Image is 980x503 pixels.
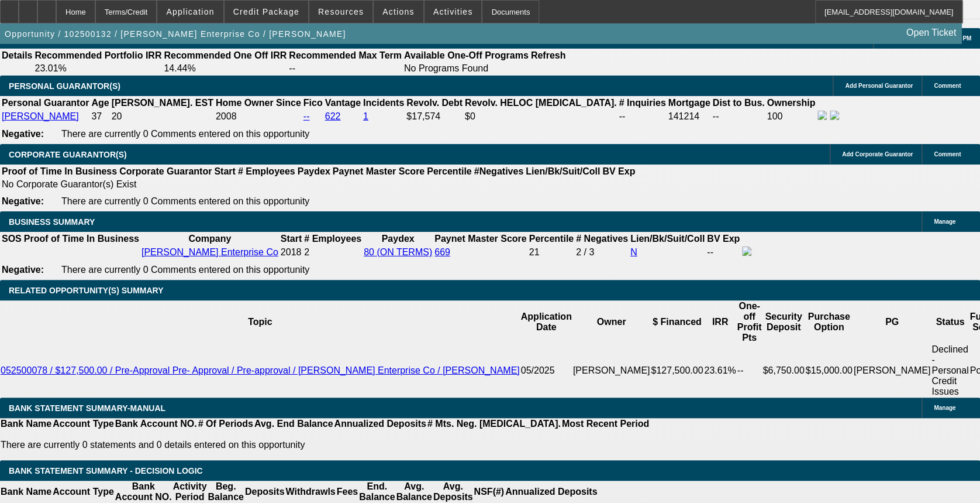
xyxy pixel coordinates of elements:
td: 100 [766,110,816,123]
td: No Corporate Guarantor(s) Exist [1,179,640,190]
b: Percentile [427,166,471,176]
a: [PERSON_NAME] Enterprise Co [142,247,278,257]
b: Revolv. Debt [406,98,463,108]
th: Security Deposit [762,300,805,344]
th: Account Type [52,481,115,503]
img: facebook-icon.png [742,247,751,256]
b: # Inquiries [619,98,665,108]
span: There are currently 0 Comments entered on this opportunity [61,196,309,206]
span: Credit Package [233,7,299,16]
b: Age [91,98,109,108]
span: Add Corporate Guarantor [842,151,913,158]
th: SOS [1,233,22,245]
b: [PERSON_NAME]. EST [112,98,213,108]
b: Paydex [298,166,330,176]
a: 80 (ON TERMS) [364,247,432,257]
td: 14.44% [163,63,287,74]
td: -- [288,63,402,74]
span: BANK STATEMENT SUMMARY-MANUAL [9,403,165,413]
span: Activities [433,7,473,16]
th: Avg. Balance [395,481,432,503]
th: Bank Account NO. [115,481,172,503]
td: 2018 [280,246,302,259]
a: -- [303,111,310,121]
b: Vantage [325,98,361,108]
td: -- [618,110,666,123]
th: Activity Period [172,481,208,503]
div: 21 [529,247,573,258]
td: 05/2025 [520,344,572,398]
th: PG [853,300,931,344]
th: Recommended Portfolio IRR [34,50,162,61]
td: $0 [464,110,617,123]
span: 2008 [216,111,237,121]
th: Withdrawls [285,481,336,503]
span: Application [166,7,214,16]
th: Status [931,300,969,344]
b: # Employees [238,166,295,176]
b: Company [188,234,231,244]
td: $15,000.00 [805,344,853,398]
th: Account Type [52,418,115,430]
a: 622 [325,111,341,121]
b: Mortgage [668,98,710,108]
th: Beg. Balance [207,481,244,503]
b: Corporate Guarantor [119,166,212,176]
th: Recommended Max Term [288,50,402,61]
span: Add Personal Guarantor [845,83,913,89]
span: CORPORATE GUARANTOR(S) [9,150,127,159]
a: 1 [363,111,368,121]
span: Comment [934,151,961,158]
b: #Negatives [474,166,524,176]
button: Actions [374,1,423,23]
b: Negative: [2,196,44,206]
b: Fico [303,98,323,108]
th: One-off Profit Pts [737,300,762,344]
b: Lien/Bk/Suit/Coll [526,166,600,176]
b: Negative: [2,265,44,275]
b: Start [214,166,235,176]
span: There are currently 0 Comments entered on this opportunity [61,265,309,275]
span: Resources [318,7,364,16]
th: # Of Periods [198,418,254,430]
th: Annualized Deposits [505,481,598,503]
b: Incidents [363,98,404,108]
b: Start [281,234,302,244]
span: There are currently 0 Comments entered on this opportunity [61,129,309,139]
th: Recommended One Off IRR [163,50,287,61]
th: Owner [572,300,651,344]
td: 20 [111,110,214,123]
span: Bank Statement Summary - Decision Logic [9,466,203,475]
td: -- [737,344,762,398]
td: 23.01% [34,63,162,74]
span: 2 [304,247,309,257]
b: Paydex [382,234,415,244]
th: End. Balance [358,481,395,503]
b: Ownership [767,98,815,108]
div: 2 / 3 [576,247,628,258]
td: No Programs Found [403,63,529,74]
th: Details [1,50,33,61]
th: Deposits [244,481,285,503]
th: IRR [703,300,736,344]
td: -- [712,110,765,123]
th: Annualized Deposits [333,418,426,430]
b: Home Owner Since [216,98,301,108]
span: Manage [934,218,955,225]
button: Application [157,1,223,23]
span: Manage [934,405,955,411]
button: Resources [309,1,372,23]
td: 37 [91,110,109,123]
td: $6,750.00 [762,344,805,398]
b: BV Exp [602,166,635,176]
b: Lien/Bk/Suit/Coll [630,234,705,244]
th: Purchase Option [805,300,853,344]
span: Actions [382,7,415,16]
th: Proof of Time In Business [1,166,118,177]
td: 23.61% [703,344,736,398]
th: Proof of Time In Business [23,233,140,245]
th: Application Date [520,300,572,344]
th: Refresh [530,50,567,61]
a: 052500078 / $127,500.00 / Pre-Approval Pre- Approval / Pre-approval / [PERSON_NAME] Enterprise Co... [1,365,520,375]
span: Opportunity / 102500132 / [PERSON_NAME] Enterprise Co / [PERSON_NAME] [5,29,346,39]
